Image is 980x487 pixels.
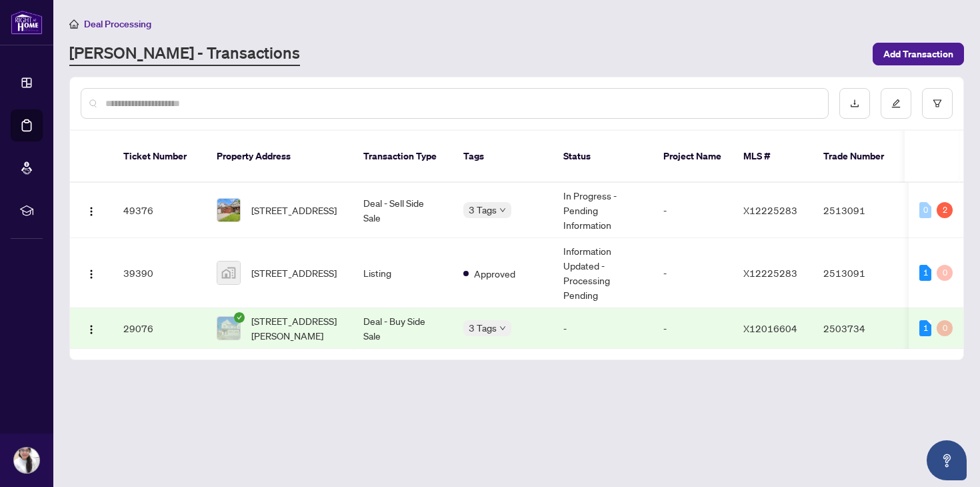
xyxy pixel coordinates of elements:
button: Logo [81,262,102,284]
span: down [499,325,506,332]
span: Deal Processing [84,18,151,30]
span: check-circle [234,312,245,323]
th: Ticket Number [113,131,206,183]
img: Profile Icon [14,448,39,473]
span: filter [933,99,942,108]
th: Status [553,131,653,183]
td: Deal - Sell Side Sale [353,183,453,238]
td: - [553,308,653,349]
span: edit [891,99,901,108]
th: Property Address [206,131,353,183]
button: filter [922,88,953,119]
td: 29076 [113,308,206,349]
img: Logo [86,206,97,217]
span: X12225283 [743,267,797,279]
td: 2513091 [813,183,906,238]
div: 1 [919,320,931,336]
span: down [499,207,506,213]
th: Trade Number [813,131,906,183]
span: X12225283 [743,204,797,216]
td: Deal - Buy Side Sale [353,308,453,349]
span: download [850,99,859,108]
td: Listing [353,238,453,308]
div: 0 [937,320,953,336]
td: - [653,183,733,238]
div: 0 [937,265,953,281]
span: Approved [474,266,515,281]
img: logo [11,10,43,35]
span: [STREET_ADDRESS] [251,266,337,280]
img: thumbnail-img [217,262,240,284]
span: 3 Tags [469,202,497,217]
td: - [653,308,733,349]
th: MLS # [733,131,813,183]
img: Logo [86,269,97,280]
button: Logo [81,318,102,339]
td: In Progress - Pending Information [553,183,653,238]
span: 3 Tags [469,320,497,336]
div: 1 [919,265,931,281]
span: home [69,19,79,29]
th: Tags [453,131,553,183]
button: Open asap [927,440,967,480]
td: 2503734 [813,308,906,349]
span: Add Transaction [883,43,953,65]
th: Project Name [653,131,733,183]
span: [STREET_ADDRESS] [251,203,337,217]
td: Information Updated - Processing Pending [553,238,653,308]
div: 0 [919,202,931,218]
button: edit [881,88,911,119]
img: thumbnail-img [217,199,240,221]
td: 2513091 [813,238,906,308]
td: 39390 [113,238,206,308]
button: Add Transaction [873,43,964,65]
td: 49376 [113,183,206,238]
div: 2 [937,202,953,218]
img: thumbnail-img [217,317,240,340]
img: Logo [86,324,97,335]
td: - [653,238,733,308]
button: download [839,88,870,119]
button: Logo [81,199,102,221]
a: [PERSON_NAME] - Transactions [69,42,300,66]
span: [STREET_ADDRESS][PERSON_NAME] [251,314,342,343]
span: X12016604 [743,322,797,334]
th: Transaction Type [353,131,453,183]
